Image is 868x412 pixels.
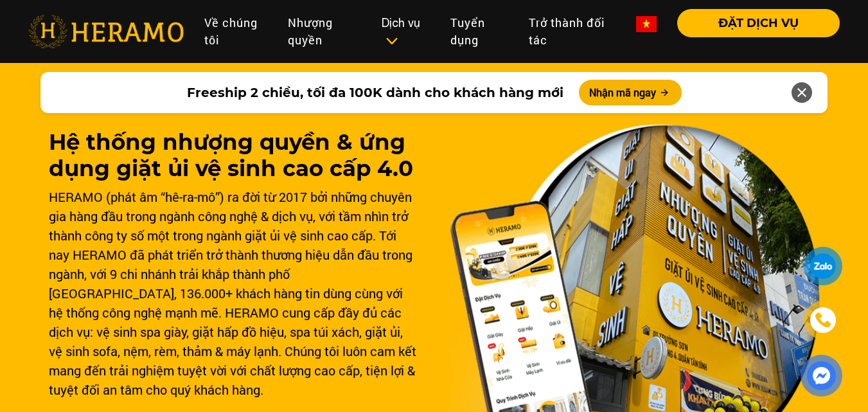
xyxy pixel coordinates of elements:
button: Nhận mã ngay [579,80,682,105]
a: Tuyển dụng [440,9,518,54]
span: Freeship 2 chiều, tối đa 100K dành cho khách hàng mới [187,83,563,102]
h1: Hệ thống nhượng quyền & ứng dụng giặt ủi vệ sinh cao cấp 4.0 [49,129,419,182]
a: phone-icon [806,303,840,337]
a: Trở thành đối tác [518,9,626,54]
img: phone-icon [816,313,830,327]
div: Dịch vụ [382,14,430,49]
a: ĐẶT DỊCH VỤ [667,17,840,29]
a: Nhượng quyền [278,9,371,54]
button: ĐẶT DỊCH VỤ [677,9,840,37]
div: HERAMO (phát âm “hê-ra-mô”) ra đời từ 2017 bởi những chuyên gia hàng đầu trong ngành công nghệ & ... [49,187,419,399]
img: vn-flag.png [636,16,657,32]
img: subToggleIcon [385,35,398,48]
img: heramo-logo.png [28,15,184,48]
a: Về chúng tôi [194,9,278,54]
